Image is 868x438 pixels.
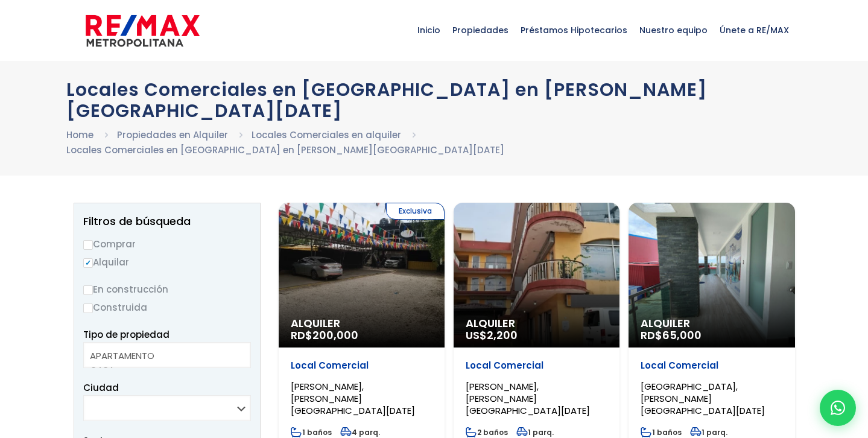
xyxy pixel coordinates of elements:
[515,12,633,48] span: Préstamos Hipotecarios
[83,303,93,313] input: Construida
[446,12,515,48] span: Propiedades
[83,215,251,227] h2: Filtros de búsqueda
[66,129,93,141] a: Home
[291,427,332,437] span: 1 baños
[83,258,93,268] input: Alquilar
[466,317,607,329] span: Alquiler
[466,380,590,417] span: [PERSON_NAME], [PERSON_NAME][GEOGRAPHIC_DATA][DATE]
[411,12,446,48] span: Inicio
[641,317,782,329] span: Alquiler
[291,380,415,417] span: [PERSON_NAME], [PERSON_NAME][GEOGRAPHIC_DATA][DATE]
[291,328,358,343] span: RD$
[641,380,765,417] span: [GEOGRAPHIC_DATA], [PERSON_NAME][GEOGRAPHIC_DATA][DATE]
[83,236,251,252] label: Comprar
[66,79,802,121] h1: Locales Comerciales en [GEOGRAPHIC_DATA] en [PERSON_NAME][GEOGRAPHIC_DATA][DATE]
[690,427,727,437] span: 1 parq.
[466,360,607,372] p: Local Comercial
[662,328,702,343] span: 65,000
[641,360,782,372] p: Local Comercial
[641,328,702,343] span: RD$
[252,129,401,141] a: Locales Comerciales en alquiler
[714,12,795,48] span: Únete a RE/MAX
[291,360,432,372] p: Local Comercial
[90,349,235,363] option: APARTAMENTO
[386,203,445,220] span: Exclusiva
[117,129,228,141] a: Propiedades en Alquiler
[633,12,714,48] span: Nuestro equipo
[83,282,251,297] label: En construcción
[516,427,554,437] span: 1 parq.
[86,13,200,49] img: remax-metropolitana-logo
[487,328,518,343] span: 2,200
[66,144,504,156] a: Locales Comerciales en [GEOGRAPHIC_DATA] en [PERSON_NAME][GEOGRAPHIC_DATA][DATE]
[641,427,682,437] span: 1 baños
[83,285,93,295] input: En construcción
[291,317,432,329] span: Alquiler
[90,363,235,376] option: CASA
[83,328,169,341] span: Tipo de propiedad
[83,381,119,394] span: Ciudad
[83,240,93,250] input: Comprar
[466,427,508,437] span: 2 baños
[83,300,251,315] label: Construida
[312,328,358,343] span: 200,000
[340,427,380,437] span: 4 parq.
[466,328,518,343] span: US$
[83,255,251,270] label: Alquilar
